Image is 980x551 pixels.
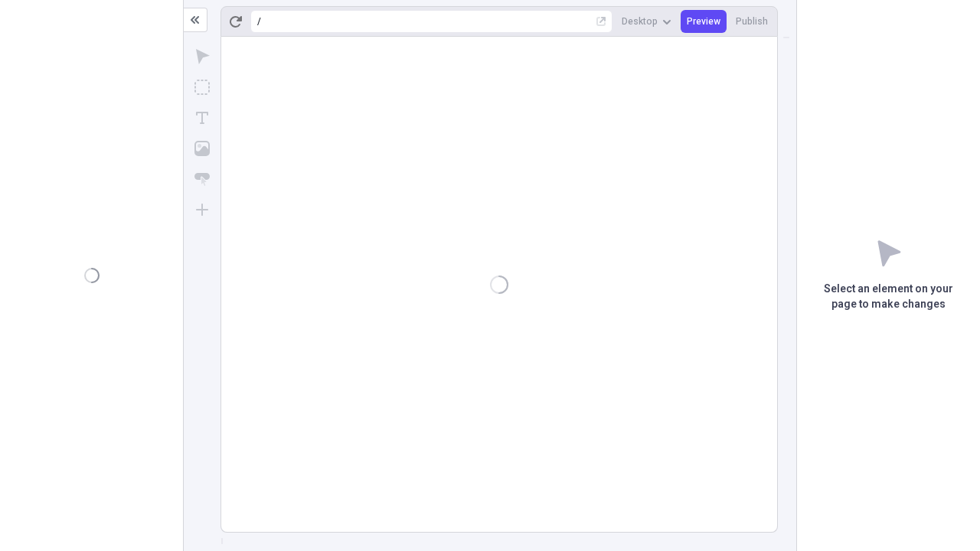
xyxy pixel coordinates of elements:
button: Image [188,135,216,162]
button: Desktop [616,10,678,33]
span: Desktop [622,15,658,28]
span: Publish [736,15,768,28]
button: Publish [730,10,774,33]
div: / [257,15,261,28]
button: Text [188,104,216,132]
button: Box [188,73,216,101]
button: Preview [681,10,727,33]
span: Preview [687,15,720,28]
button: Button [188,165,216,193]
p: Select an element on your page to make changes [797,282,980,312]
